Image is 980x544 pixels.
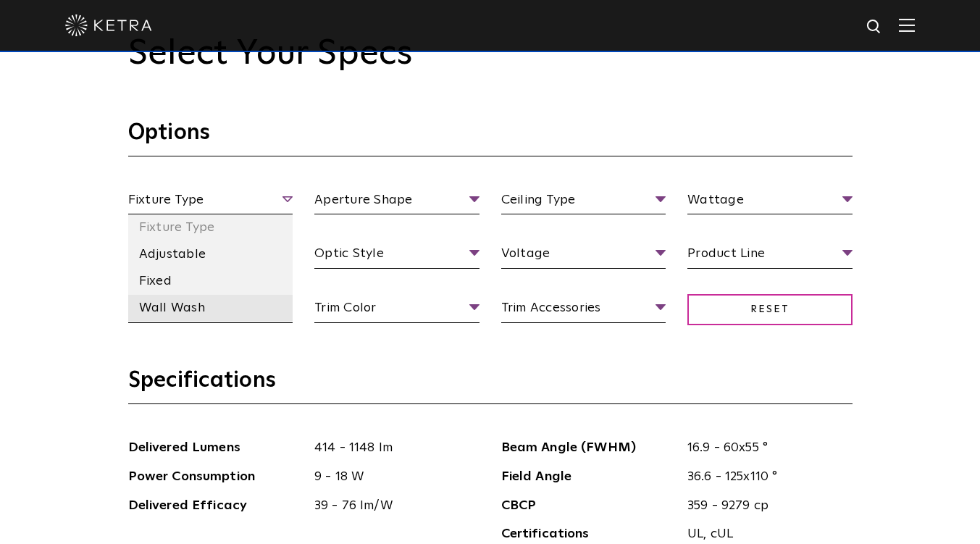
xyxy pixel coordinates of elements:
[501,438,677,459] span: Beam Angle (FWHM)
[128,241,293,268] li: Adjustable
[314,298,479,323] span: Trim Color
[128,190,293,215] span: Fixture Type
[128,367,853,404] h3: Specifications
[687,294,853,325] span: Reset
[687,243,853,269] span: Product Line
[687,190,853,215] span: Wattage
[128,466,304,487] span: Power Consumption
[866,18,884,36] img: search icon
[128,214,293,241] li: Fixture Type
[128,119,853,156] h3: Options
[314,190,479,215] span: Aperture Shape
[501,466,677,487] span: Field Angle
[303,466,479,487] span: 9 - 18 W
[501,298,666,323] span: Trim Accessories
[677,466,853,487] span: 36.6 - 125x110 °
[65,14,152,36] img: ketra-logo-2019-white
[501,243,666,269] span: Voltage
[677,438,853,459] span: 16.9 - 60x55 °
[128,33,853,75] h2: Select Your Specs
[899,18,915,32] img: Hamburger%20Nav.svg
[128,268,293,295] li: Fixed
[314,243,479,269] span: Optic Style
[303,438,479,459] span: 414 - 1148 lm
[677,495,853,516] span: 359 - 9279 cp
[128,495,304,516] span: Delivered Efficacy
[303,495,479,516] span: 39 - 76 lm/W
[501,495,677,516] span: CBCP
[128,295,293,322] li: Wall Wash
[128,438,304,459] span: Delivered Lumens
[501,190,666,215] span: Ceiling Type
